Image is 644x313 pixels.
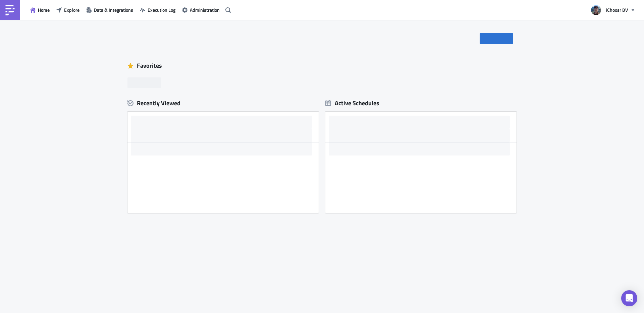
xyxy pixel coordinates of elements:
img: PushMetrics [5,5,15,15]
span: iChoosr BV [606,6,628,13]
button: Administration [179,5,223,15]
span: Home [38,6,50,13]
span: Administration [190,6,220,13]
div: Active Schedules [325,99,379,107]
button: iChoosr BV [587,3,639,17]
span: Explore [64,6,79,13]
button: Execution Log [137,5,179,15]
div: Recently Viewed [127,98,319,108]
span: Data & Integrations [94,6,133,13]
img: Avatar [590,4,602,16]
button: Home [27,5,53,15]
button: Explore [53,5,83,15]
span: Execution Log [148,6,175,13]
div: Favorites [127,61,517,71]
div: Open Intercom Messenger [621,290,637,306]
button: Data & Integrations [83,5,137,15]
